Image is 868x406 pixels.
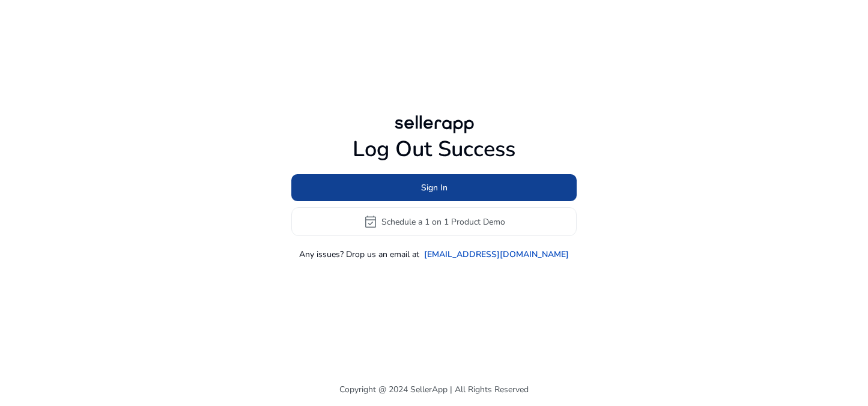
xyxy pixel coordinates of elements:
[424,248,569,261] a: [EMAIL_ADDRESS][DOMAIN_NAME]
[291,136,577,162] h1: Log Out Success
[299,248,419,261] p: Any issues? Drop us an email at
[363,214,378,229] span: event_available
[291,207,577,236] button: event_availableSchedule a 1 on 1 Product Demo
[291,174,577,201] button: Sign In
[421,181,448,194] span: Sign In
